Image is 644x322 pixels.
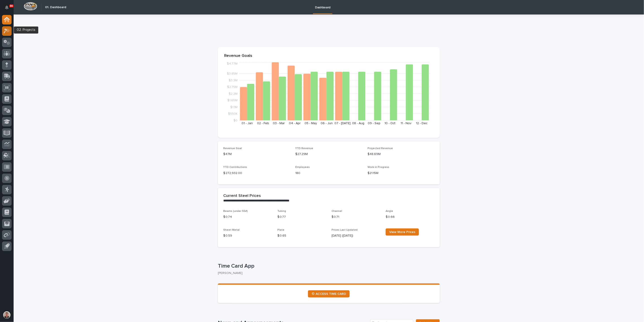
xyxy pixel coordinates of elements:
[223,152,290,157] p: $47M
[223,147,242,150] span: Revenue Goal
[334,122,351,125] text: 07 - [DATE]
[24,2,37,10] img: Workspace Logo
[332,233,380,238] p: [DATE] ([DATE])
[223,233,272,238] p: $ 0.59
[257,122,269,125] text: 02 - Feb
[416,122,428,125] text: 12 - Dec
[277,229,284,231] span: Plate
[10,4,13,7] p: 86
[218,263,438,269] p: Time Card App
[242,122,253,125] text: 01 - Jan
[401,122,411,125] text: 11 - Nov
[305,122,317,125] text: 05 - May
[368,166,389,169] span: Work in Progress
[277,210,286,213] span: Tubing
[385,122,396,125] text: 10 - Oct
[45,5,66,9] h2: 01. Dashboard
[6,5,12,13] div: Notifications86
[332,229,358,231] span: Prices Last Updated
[352,122,365,125] text: 08 - Aug
[289,122,301,125] text: 04 - Apr
[277,233,326,238] p: $ 0.65
[332,215,380,219] p: $ 0.71
[277,215,326,219] p: $ 0.77
[368,147,393,150] span: Projected Revenue
[223,229,240,231] span: Sheet Metal
[229,79,238,82] tspan: $3.3M
[386,215,434,219] p: $ 0.66
[223,215,272,219] p: $ 0.74
[312,292,346,295] span: ⏲ ACCESS TIME CARD
[229,92,238,95] tspan: $2.2M
[223,194,261,199] h2: Current Steel Prices
[296,171,362,176] p: 180
[368,122,381,125] text: 09 - Sep
[386,228,419,236] a: View More Prices
[368,152,434,157] p: $48.69M
[227,72,238,75] tspan: $3.85M
[233,119,238,122] tspan: $0
[218,271,436,275] p: [PERSON_NAME]
[227,85,238,89] tspan: $2.75M
[321,122,333,125] text: 06 - Jun
[386,210,393,213] span: Angle
[2,310,12,320] button: users-avatar
[308,290,350,298] a: ⏲ ACCESS TIME CARD
[227,62,238,65] tspan: $4.77M
[368,171,434,176] p: $21.15M
[223,210,248,213] span: Beams (under 55#)
[273,122,285,125] text: 03 - Mar
[2,3,12,12] button: Notifications
[296,166,310,169] span: Employees
[230,106,238,109] tspan: $1.1M
[228,112,238,115] tspan: $550K
[223,166,247,169] span: YTD Contributions
[296,152,362,157] p: $27.29M
[227,99,238,102] tspan: $1.65M
[389,230,415,234] span: View More Prices
[223,171,290,176] p: $ 272,932.00
[224,53,433,58] p: Revenue Goals
[332,210,342,213] span: Channel
[296,147,313,150] span: YTD Revenue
